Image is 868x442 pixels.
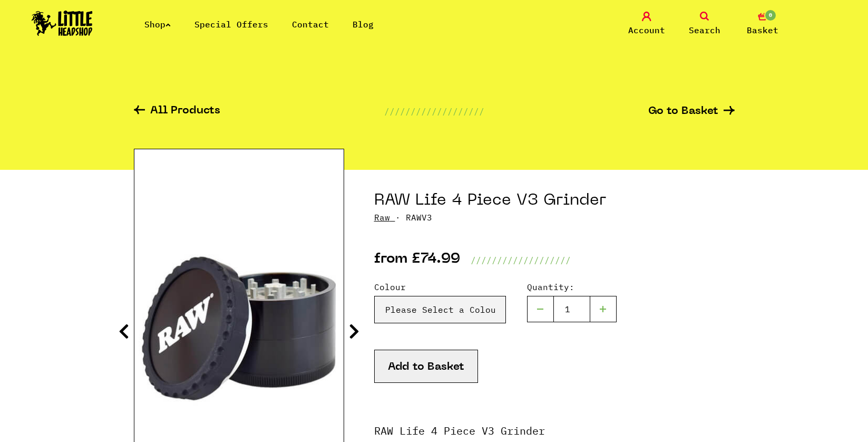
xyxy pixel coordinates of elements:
img: Little Head Shop Logo [32,11,93,36]
span: Account [628,24,665,36]
label: Colour [374,281,506,293]
button: Add to Basket [374,350,478,383]
a: Blog [353,19,374,30]
p: · RAWV3 [374,211,735,224]
span: Search [689,24,720,36]
p: from £74.99 [374,254,460,266]
a: All Products [134,105,220,118]
a: Special Offers [194,19,268,30]
a: Shop [144,19,171,30]
span: 0 [764,9,777,22]
h1: RAW Life 4 Piece V3 Grinder [374,191,735,211]
a: Go to Basket [648,106,735,117]
a: Search [678,12,731,36]
input: 1 [553,296,590,322]
a: 0 Basket [736,12,789,36]
a: Contact [292,19,329,30]
strong: RAW Life 4 Piece V3 Grinder [374,424,545,438]
a: Raw [374,212,390,223]
p: /////////////////// [384,105,484,118]
p: /////////////////// [471,254,571,266]
span: Basket [747,24,778,36]
label: Quantity: [527,281,617,293]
